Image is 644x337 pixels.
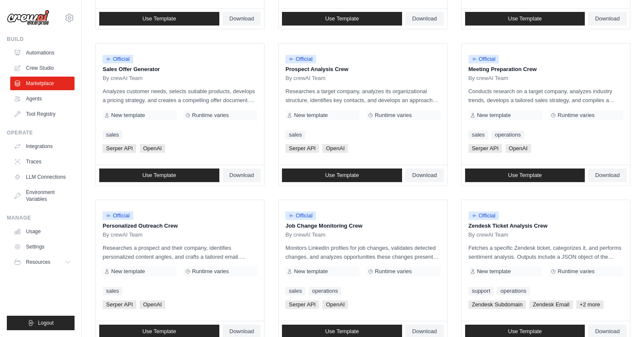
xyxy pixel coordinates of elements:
[10,155,75,168] a: Traces
[103,87,257,105] p: Analyzes customer needs, selects suitable products, develops a pricing strategy, and creates a co...
[325,328,359,335] span: Use Template
[140,300,165,309] span: OpenAI
[469,144,502,153] span: Serper API
[595,15,620,22] span: Download
[595,172,620,179] span: Download
[230,172,254,179] span: Download
[192,268,229,275] span: Runtime varies
[322,300,348,309] span: OpenAI
[558,112,595,119] span: Runtime varies
[103,75,143,82] span: By crewAI Team
[10,46,75,60] a: Automations
[285,87,440,105] p: Researches a target company, analyzes its organizational structure, identifies key contacts, and ...
[285,55,316,63] span: Official
[10,255,75,269] button: Resources
[10,107,75,121] a: Tool Registry
[506,144,531,153] span: OpenAI
[285,65,440,74] p: Prospect Analysis Crew
[469,65,623,74] p: Meeting Preparation Crew
[282,168,402,182] a: Use Template
[375,112,412,119] span: Runtime varies
[412,15,437,22] span: Download
[230,328,254,335] span: Download
[10,170,75,184] a: LLM Connections
[103,300,136,309] span: Serper API
[38,320,54,326] span: Logout
[103,211,133,220] span: Official
[285,287,305,295] a: sales
[325,172,359,179] span: Use Template
[103,65,257,74] p: Sales Offer Generator
[223,12,261,26] a: Download
[469,211,499,220] span: Official
[26,259,50,266] span: Resources
[469,55,499,63] span: Official
[325,15,359,22] span: Use Template
[508,172,542,179] span: Use Template
[10,61,75,75] a: Crew Studio
[595,328,620,335] span: Download
[103,131,122,139] a: sales
[230,15,254,22] span: Download
[7,214,75,221] div: Manage
[529,300,573,309] span: Zendesk Email
[469,131,488,139] a: sales
[469,75,509,82] span: By crewAI Team
[285,211,316,220] span: Official
[223,168,261,182] a: Download
[294,112,328,119] span: New template
[142,172,176,179] span: Use Template
[103,55,133,63] span: Official
[140,144,165,153] span: OpenAI
[477,112,511,119] span: New template
[508,328,542,335] span: Use Template
[465,12,585,26] a: Use Template
[412,328,437,335] span: Download
[558,268,595,275] span: Runtime varies
[192,112,229,119] span: Runtime varies
[285,222,440,230] p: Job Change Monitoring Crew
[375,268,412,275] span: Runtime varies
[469,231,509,238] span: By crewAI Team
[282,12,402,26] a: Use Template
[7,316,75,330] button: Logout
[103,231,143,238] span: By crewAI Team
[103,222,257,230] p: Personalized Outreach Crew
[477,268,511,275] span: New template
[142,15,176,22] span: Use Template
[10,225,75,238] a: Usage
[469,222,623,230] p: Zendesk Ticket Analysis Crew
[405,12,444,26] a: Download
[285,144,319,153] span: Serper API
[10,77,75,90] a: Marketplace
[99,168,219,182] a: Use Template
[111,112,145,119] span: New template
[322,144,348,153] span: OpenAI
[10,186,75,206] a: Environment Variables
[7,129,75,136] div: Operate
[103,144,136,153] span: Serper API
[285,231,325,238] span: By crewAI Team
[10,140,75,153] a: Integrations
[7,10,49,26] img: Logo
[497,287,530,295] a: operations
[469,287,494,295] a: support
[508,15,542,22] span: Use Template
[285,243,440,261] p: Monitors LinkedIn profiles for job changes, validates detected changes, and analyzes opportunitie...
[103,243,257,261] p: Researches a prospect and their company, identifies personalized content angles, and crafts a tai...
[469,87,623,105] p: Conducts research on a target company, analyzes industry trends, develops a tailored sales strate...
[465,168,585,182] a: Use Template
[588,168,627,182] a: Download
[469,300,526,309] span: Zendesk Subdomain
[588,12,627,26] a: Download
[99,12,219,26] a: Use Template
[10,240,75,254] a: Settings
[405,168,444,182] a: Download
[412,172,437,179] span: Download
[103,287,122,295] a: sales
[285,300,319,309] span: Serper API
[294,268,328,275] span: New template
[309,287,342,295] a: operations
[576,300,604,309] span: +2 more
[492,131,524,139] a: operations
